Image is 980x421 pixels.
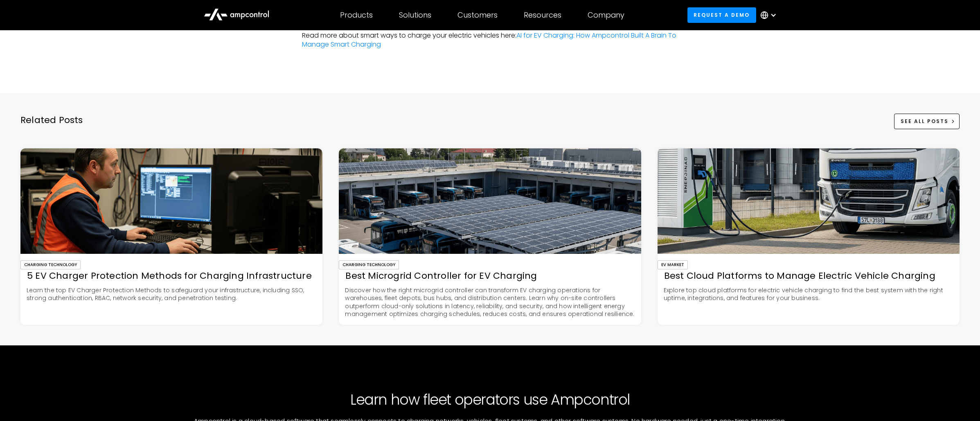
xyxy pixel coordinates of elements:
[894,114,960,129] a: See All Posts
[339,270,641,282] div: Best Microgrid Controller for EV Charging
[20,114,83,139] div: Related Posts
[20,260,81,269] div: Charging Technology
[524,11,561,20] div: Resources
[658,148,960,325] a: EV MarketBest Cloud Platforms to Manage Electric Vehicle ChargingExplore top cloud platforms for ...
[457,11,498,20] div: Customers
[302,31,678,49] p: Read more about smart ways to charge your electric vehicles here:
[687,7,756,22] a: Request a demo
[339,287,641,318] p: Discover how the right microgrid controller can transform EV charging operations for warehouses, ...
[20,148,322,254] img: 5 EV Charger Protection Methods for Charging Infrastructure
[658,270,960,282] div: Best Cloud Platforms to Manage Electric Vehicle Charging
[339,148,641,254] img: Best Microgrid Controller for EV Charging
[20,287,322,302] p: Learn the top EV Charger Protection Methods to safeguard your infrastructure, including SSO, stro...
[339,148,641,325] a: Charging TechnologyBest Microgrid Controller for EV ChargingDiscover how the right microgrid cont...
[658,260,688,269] div: EV Market
[399,11,431,20] div: Solutions
[588,11,624,20] div: Company
[350,391,630,408] h2: Learn how fleet operators use Ampcontrol
[302,31,676,49] a: AI for EV Charging: How Ampcontrol Built A Brain To Manage Smart Charging
[20,270,322,282] div: 5 EV Charger Protection Methods for Charging Infrastructure
[340,11,373,20] div: Products
[658,148,960,254] img: Best Cloud Platforms to Manage Electric Vehicle Charging
[339,260,399,269] div: Charging Technology
[658,287,960,302] p: Explore top cloud platforms for electric vehicle charging to find the best system with the right ...
[20,148,322,325] a: Charging Technology5 EV Charger Protection Methods for Charging InfrastructureLearn the top EV Ch...
[901,118,948,125] div: See All Posts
